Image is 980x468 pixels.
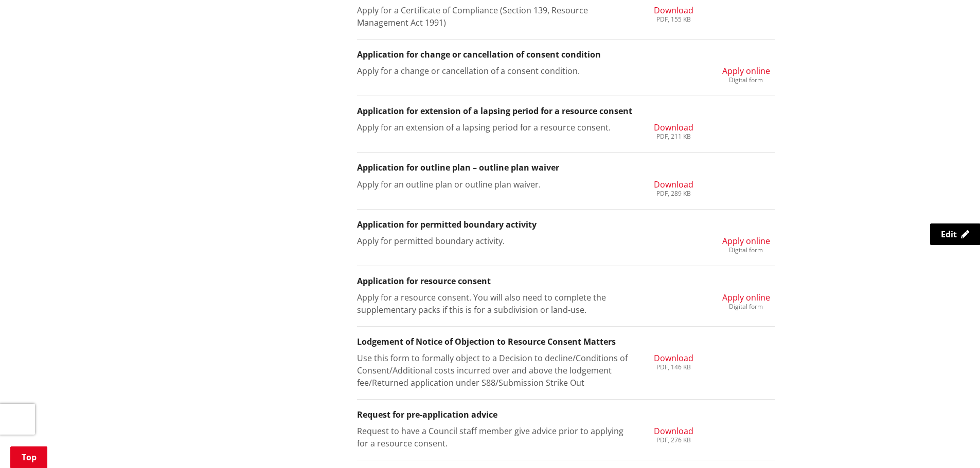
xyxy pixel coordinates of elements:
[357,65,630,77] p: Apply for a change or cancellation of a consent condition.
[722,247,770,253] div: Digital form
[357,220,775,230] h3: Application for permitted boundary activity
[654,425,693,443] a: Download PDF, 276 KB
[654,364,693,370] div: PDF, 146 KB
[654,134,693,140] div: PDF, 211 KB
[722,65,770,83] a: Apply online Digital form
[722,65,770,77] span: Apply online
[10,446,47,468] a: Top
[357,178,630,191] p: Apply for an outline plan or outline plan waiver.
[654,191,693,197] div: PDF, 289 KB
[357,121,630,134] p: Apply for an extension of a lapsing period for a resource consent.
[654,352,693,370] a: Download PDF, 146 KB
[722,77,770,83] div: Digital form
[357,163,775,173] h3: Application for outline plan – outline plan waiver
[654,352,693,364] span: Download
[357,276,775,286] h3: Application for resource consent
[357,235,630,247] p: Apply for permitted boundary activity.
[654,122,693,133] span: Download
[357,106,775,116] h3: Application for extension of a lapsing period for a resource consent
[654,4,693,23] a: Download PDF, 155 KB
[930,223,980,245] a: Edit
[722,235,770,253] a: Apply online Digital form
[654,16,693,23] div: PDF, 155 KB
[654,179,693,190] span: Download
[722,291,770,310] a: Apply online Digital form
[357,352,630,389] p: Use this form to formally object to a Decision to decline/Conditions of Consent/Additional costs ...
[722,292,770,303] span: Apply online
[357,4,630,29] p: Apply for a Certificate of Compliance (Section 139, Resource Management Act 1991)
[941,229,957,240] span: Edit
[357,425,630,450] p: Request to have a Council staff member give advice prior to applying for a resource consent.
[722,235,770,247] span: Apply online
[722,304,770,310] div: Digital form
[654,437,693,443] div: PDF, 276 KB
[654,425,693,437] span: Download
[357,291,630,316] p: Apply for a resource consent. You will also need to complete the supplementary packs if this is f...
[654,121,693,140] a: Download PDF, 211 KB
[357,410,775,420] h3: Request for pre-application advice
[933,425,970,462] iframe: Messenger Launcher
[654,178,693,197] a: Download PDF, 289 KB
[357,337,775,347] h3: Lodgement of Notice of Objection to Resource Consent Matters
[654,5,693,16] span: Download
[357,50,775,60] h3: Application for change or cancellation of consent condition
